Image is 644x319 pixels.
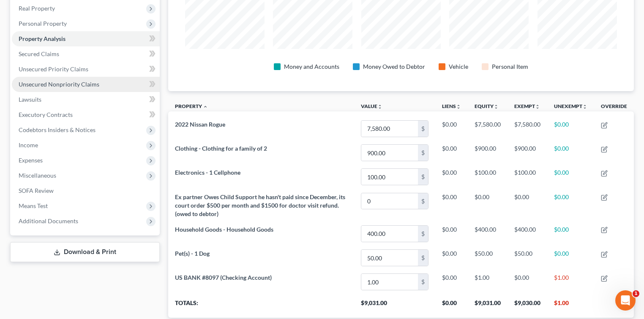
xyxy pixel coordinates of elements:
input: 0.00 [361,274,418,290]
input: 0.00 [361,145,418,161]
span: Income [19,141,38,149]
span: Secured Claims [19,50,59,57]
th: $9,030.00 [508,294,547,318]
td: $0.00 [547,246,594,270]
input: 0.00 [361,193,418,209]
div: $ [418,145,428,161]
td: $900.00 [468,141,508,165]
td: $0.00 [547,116,594,141]
th: $0.00 [435,294,468,318]
a: Property expand_less [175,103,208,109]
div: Vehicle [449,62,468,71]
td: $7,580.00 [468,116,508,141]
a: Unexemptunfold_more [554,103,587,109]
a: Executory Contracts [12,107,160,122]
a: Unsecured Priority Claims [12,62,160,77]
td: $0.00 [547,189,594,222]
a: Download & Print [10,242,160,262]
i: unfold_more [535,104,540,109]
span: Codebtors Insiders & Notices [19,126,96,133]
td: $400.00 [508,222,547,246]
div: $ [418,274,428,290]
td: $0.00 [435,189,468,222]
input: 0.00 [361,121,418,137]
a: Lawsuits [12,92,160,107]
span: 1 [633,290,639,297]
span: Real Property [19,5,55,12]
div: Money and Accounts [284,62,339,71]
div: $ [418,193,428,209]
div: $ [418,169,428,185]
td: $100.00 [508,165,547,189]
span: 2022 Nissan Rogue [175,121,225,128]
span: Unsecured Nonpriority Claims [19,81,99,88]
div: $ [418,121,428,137]
span: Unsecured Priority Claims [19,65,88,73]
th: Override [594,98,634,117]
span: Clothing - Clothing for a family of 2 [175,145,267,152]
a: Equityunfold_more [475,103,499,109]
div: Money Owed to Debtor [363,62,425,71]
th: Totals: [168,294,354,318]
div: $ [418,226,428,242]
td: $0.00 [547,165,594,189]
i: unfold_more [377,104,382,109]
span: SOFA Review [19,187,54,194]
td: $0.00 [435,165,468,189]
span: Means Test [19,202,48,209]
span: US BANK #8097 (Checking Account) [175,274,272,281]
span: Household Goods - Household Goods [175,226,273,233]
td: $0.00 [508,189,547,222]
input: 0.00 [361,226,418,242]
a: SOFA Review [12,183,160,198]
span: Property Analysis [19,35,65,42]
span: Expenses [19,157,43,164]
td: $0.00 [435,116,468,141]
a: Valueunfold_more [361,103,382,109]
td: $0.00 [435,222,468,246]
div: $ [418,250,428,266]
span: Executory Contracts [19,111,73,118]
td: $0.00 [547,141,594,165]
div: Personal Item [492,62,528,71]
i: unfold_more [582,104,587,109]
td: $0.00 [468,189,508,222]
td: $100.00 [468,165,508,189]
span: Ex partner Owes Child Support he hasn't paid since December, its court order $500 per month and $... [175,193,345,217]
td: $0.00 [435,246,468,270]
th: $9,031.00 [354,294,435,318]
td: $0.00 [508,270,547,294]
input: 0.00 [361,250,418,266]
a: Secured Claims [12,46,160,62]
td: $400.00 [468,222,508,246]
a: Liensunfold_more [442,103,461,109]
span: Miscellaneous [19,172,56,179]
a: Property Analysis [12,31,160,46]
span: Lawsuits [19,96,41,103]
th: $9,031.00 [468,294,508,318]
td: $0.00 [435,141,468,165]
td: $50.00 [468,246,508,270]
span: Additional Documents [19,217,78,224]
i: expand_less [203,104,208,109]
i: unfold_more [494,104,499,109]
span: Personal Property [19,20,67,27]
iframe: Intercom live chat [615,290,636,311]
input: 0.00 [361,169,418,185]
span: Pet(s) - 1 Dog [175,250,210,257]
td: $900.00 [508,141,547,165]
a: Unsecured Nonpriority Claims [12,77,160,92]
td: $1.00 [547,270,594,294]
td: $0.00 [547,222,594,246]
td: $0.00 [435,270,468,294]
td: $7,580.00 [508,116,547,141]
a: Exemptunfold_more [514,103,540,109]
i: unfold_more [456,104,461,109]
td: $1.00 [468,270,508,294]
td: $50.00 [508,246,547,270]
th: $1.00 [547,294,594,318]
span: Electronics - 1 Cellphone [175,169,240,176]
